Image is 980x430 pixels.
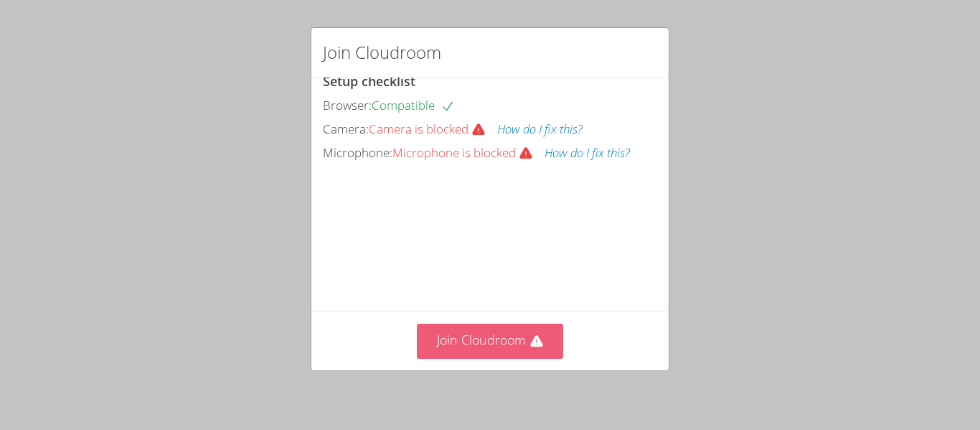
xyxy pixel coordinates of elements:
span: Compatible [372,97,455,113]
h2: Join Cloudroom [323,39,441,65]
button: Join Cloudroom [417,324,564,359]
span: Camera: [323,121,369,137]
span: Microphone: [323,144,392,161]
span: Setup checklist [323,73,415,90]
span: Microphone is blocked [392,144,545,161]
span: Browser: [323,97,372,113]
span: Camera is blocked [369,121,497,137]
button: How do I fix this? [497,119,583,140]
button: How do I fix this? [545,143,630,164]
